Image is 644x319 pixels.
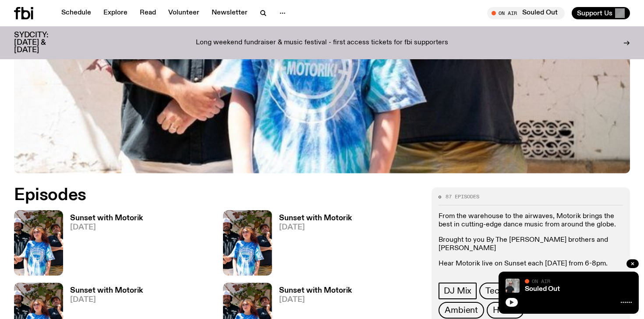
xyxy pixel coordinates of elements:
[279,224,352,231] span: [DATE]
[14,32,70,54] h3: SYDCITY: [DATE] & [DATE]
[163,7,205,19] a: Volunteer
[70,296,143,304] span: [DATE]
[279,215,352,222] h3: Sunset with Motorik
[532,278,550,284] span: On Air
[98,7,133,19] a: Explore
[70,215,143,222] h3: Sunset with Motorik
[223,210,272,276] img: Andrew, Reenie, and Pat stand in a row, smiling at the camera, in dappled light with a vine leafe...
[14,210,63,276] img: Andrew, Reenie, and Pat stand in a row, smiling at the camera, in dappled light with a vine leafe...
[196,39,448,47] p: Long weekend fundraiser & music festival - first access tickets for fbi supporters
[506,279,520,293] img: Stephen looks directly at the camera, wearing a black tee, black sunglasses and headphones around...
[479,283,520,299] a: Techno
[439,236,623,253] p: Brought to you By The [PERSON_NAME] brothers and [PERSON_NAME]
[439,260,623,268] p: Hear Motorik live on Sunset each [DATE] from 6-8pm.
[70,287,143,294] h3: Sunset with Motorik
[56,7,96,19] a: Schedule
[70,224,143,231] span: [DATE]
[487,302,524,319] a: House
[279,296,352,304] span: [DATE]
[439,212,623,229] p: From the warehouse to the airwaves, Motorik brings the best in cutting-edge dance music from arou...
[14,187,421,203] h2: Episodes
[206,7,253,19] a: Newsletter
[572,7,630,19] button: Support Us
[493,305,518,315] span: House
[485,286,513,296] span: Techno
[487,7,565,19] button: On AirSouled Out
[134,7,161,19] a: Read
[279,287,352,294] h3: Sunset with Motorik
[577,9,612,17] span: Support Us
[439,283,477,299] a: DJ Mix
[525,286,560,293] a: Souled Out
[446,194,479,199] span: 87 episodes
[63,215,143,276] a: Sunset with Motorik[DATE]
[439,302,484,319] a: Ambient
[444,286,471,296] span: DJ Mix
[272,215,352,276] a: Sunset with Motorik[DATE]
[445,305,478,315] span: Ambient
